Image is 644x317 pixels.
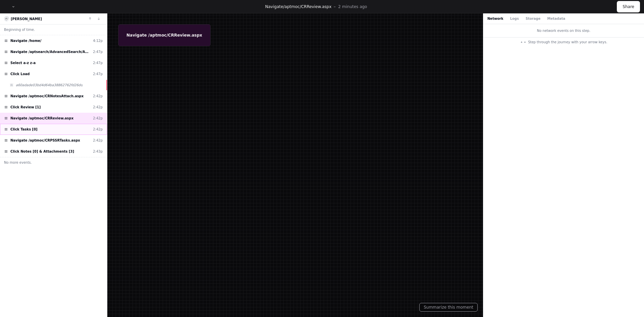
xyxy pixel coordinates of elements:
[16,83,83,88] span: a60adade03bd4d64ba38862762fd26dd
[93,71,103,76] div: 2:47p
[10,38,42,43] span: Navigate /home/
[526,16,540,21] button: Storage
[10,127,38,132] span: Click Tasks [0]
[483,24,644,37] div: No network events on this step.
[528,40,607,45] span: Step through the journey with your arrow keys.
[10,49,90,54] span: Navigate /aptsearch/AdvancedSearch/AdvancedSearchActionPlan.aspx
[93,138,103,143] div: 2:42p
[10,105,41,110] span: Click Review [1]
[10,116,73,121] span: Navigate /aptmoc/CRReview.aspx
[93,38,103,43] div: 4:12p
[4,27,35,32] span: Beginning of time.
[93,60,103,65] div: 2:47p
[93,127,103,132] div: 2:42p
[510,16,519,21] button: Logs
[419,303,478,312] button: Summarize this moment
[617,1,640,12] button: Share
[487,16,503,21] button: Network
[93,49,103,54] div: 2:47p
[11,17,42,21] a: [PERSON_NAME]
[4,160,32,165] span: No more events.
[93,105,103,110] div: 2:42p
[93,94,103,99] div: 2:42p
[10,71,30,76] span: Click Load
[10,94,84,99] span: Navigate /aptmoc/CRNotesAttach.aspx
[5,17,9,21] img: 10.svg
[10,60,36,65] span: Select a-z z-a
[338,4,367,9] p: 2 minutes ago
[10,149,74,154] span: Click Notes [0] & Attachments [3]
[93,116,103,121] div: 2:42p
[265,4,283,9] span: Navigate
[10,138,80,143] span: Navigate /aptmoc/CRPSSRTasks.aspx
[93,149,103,154] div: 2:43p
[283,4,331,9] span: /aptmoc/CRReview.aspx
[547,16,565,21] button: Metadata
